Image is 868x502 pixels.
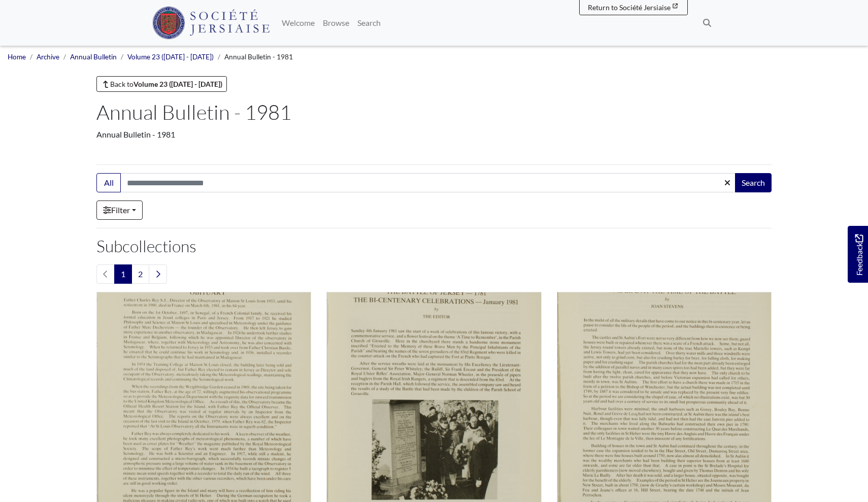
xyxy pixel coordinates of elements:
[224,53,293,61] span: Annual Bulletin - 1981
[70,53,117,61] a: Annual Bulletin
[96,200,143,220] a: Filter
[853,235,865,276] span: Feedback
[96,76,227,92] a: Back toVolume 23 ([DATE] - [DATE])
[96,128,772,141] div: Annual Bulletin - 1981
[152,4,270,42] a: Société Jersiaise logo
[353,13,385,33] a: Search
[114,264,132,284] span: Goto page 1
[96,237,772,256] h2: Subcollections
[319,13,353,33] a: Browse
[96,264,772,284] nav: pagination
[152,7,270,39] img: Société Jersiaise
[96,100,772,124] h1: Annual Bulletin - 1981
[37,53,59,61] a: Archive
[133,80,222,88] strong: Volume 23 ([DATE] - [DATE])
[848,226,868,283] a: Would you like to provide feedback?
[96,264,115,284] li: Previous page
[127,53,214,61] a: Volume 23 ([DATE] - [DATE])
[120,173,736,192] input: Search this collection...
[278,13,319,33] a: Welcome
[149,264,167,284] a: Next page
[735,173,772,192] button: Search
[96,173,121,192] button: All
[8,53,26,61] a: Home
[131,264,149,284] a: Goto page 2
[588,3,671,12] span: Return to Société Jersiaise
